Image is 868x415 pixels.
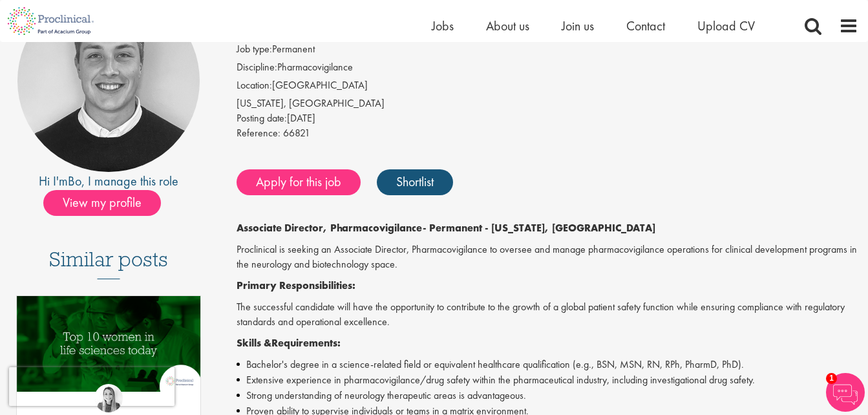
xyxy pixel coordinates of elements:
[697,17,755,34] a: Upload CV
[432,17,454,34] a: Jobs
[237,42,858,60] li: Permanent
[9,367,175,406] iframe: reCAPTCHA
[68,173,81,189] a: Bo
[377,169,453,195] a: Shortlist
[237,357,858,372] li: Bachelor's degree in a science-related field or equivalent healthcare qualification (e.g., BSN, M...
[237,78,272,93] label: Location:
[43,193,174,209] a: View my profile
[237,372,858,388] li: Extensive experience in pharmacovigilance/drug safety within the pharmaceutical industry, includi...
[237,242,858,272] p: Proclinical is seeking an Associate Director, Pharmacovigilance to oversee and manage pharmacovig...
[283,126,310,140] span: 66821
[237,78,858,96] li: [GEOGRAPHIC_DATA]
[237,388,858,403] li: Strong understanding of neurology therapeutic areas is advantageous.
[237,300,858,330] p: The successful candidate will have the opportunity to contribute to the growth of a global patien...
[237,96,858,111] div: [US_STATE], [GEOGRAPHIC_DATA]
[10,172,207,191] div: Hi I'm , I manage this role
[237,111,287,125] span: Posting date:
[237,336,271,350] strong: Skills &
[237,221,423,235] strong: Associate Director, Pharmacovigilance
[486,17,529,34] a: About us
[626,17,665,34] a: Contact
[237,42,272,57] label: Job type:
[271,336,341,350] strong: Requirements:
[237,279,355,292] strong: Primary Responsibilities:
[43,190,161,216] span: View my profile
[826,373,865,412] img: Chatbot
[423,221,655,235] strong: - Permanent - [US_STATE], [GEOGRAPHIC_DATA]
[237,60,277,75] label: Discipline:
[826,373,837,384] span: 1
[237,60,858,78] li: Pharmacovigilance
[49,248,168,279] h3: Similar posts
[237,169,361,195] a: Apply for this job
[562,17,594,34] a: Join us
[17,296,200,391] img: Top 10 women in life sciences today
[237,111,858,126] div: [DATE]
[17,296,200,410] a: Link to a post
[237,126,281,141] label: Reference:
